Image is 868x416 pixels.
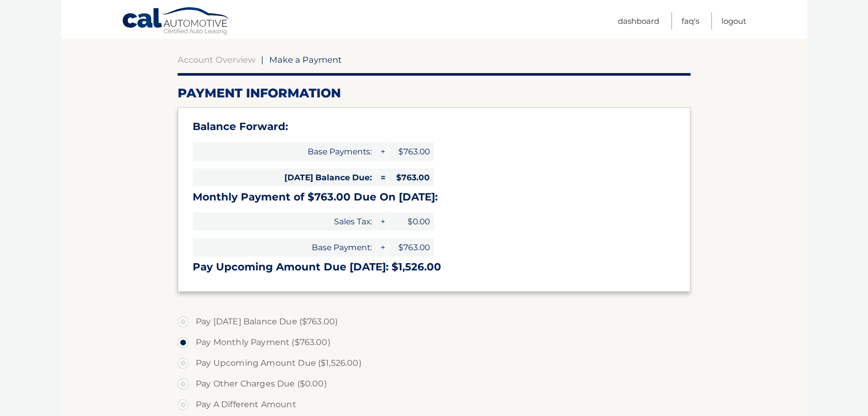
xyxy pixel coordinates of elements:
[178,54,255,65] a: Account Overview
[193,168,376,187] span: [DATE] Balance Due:
[178,332,690,353] label: Pay Monthly Payment ($763.00)
[682,12,699,30] a: FAQ's
[261,54,264,65] span: |
[178,394,690,415] label: Pay A Different Amount
[193,212,376,231] span: Sales Tax:
[193,120,675,133] h3: Balance Forward:
[377,238,387,256] span: +
[178,85,690,101] h2: Payment Information
[122,7,230,37] a: Cal Automotive
[387,168,434,187] span: $763.00
[193,238,376,256] span: Base Payment:
[193,261,675,274] h3: Pay Upcoming Amount Due [DATE]: $1,526.00
[721,12,746,30] a: Logout
[387,238,434,256] span: $763.00
[178,311,690,332] label: Pay [DATE] Balance Due ($763.00)
[377,168,387,187] span: =
[269,54,342,65] span: Make a Payment
[387,212,434,231] span: $0.00
[387,142,434,161] span: $763.00
[377,212,387,231] span: +
[178,374,690,394] label: Pay Other Charges Due ($0.00)
[193,191,675,204] h3: Monthly Payment of $763.00 Due On [DATE]:
[193,142,376,161] span: Base Payments:
[178,353,690,374] label: Pay Upcoming Amount Due ($1,526.00)
[618,12,659,30] a: Dashboard
[377,142,387,161] span: +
